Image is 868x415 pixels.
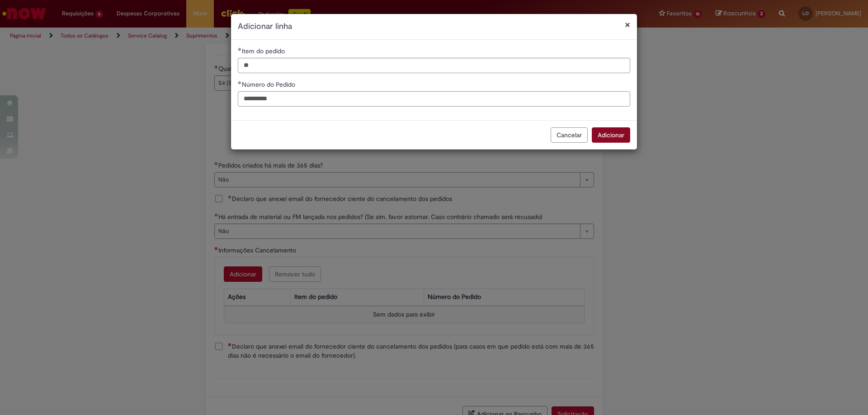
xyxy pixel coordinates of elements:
span: Obrigatório Preenchido [238,47,242,51]
span: Número do Pedido [242,80,297,89]
span: Item do pedido [242,47,287,55]
input: Item do pedido [238,58,630,73]
span: Obrigatório Preenchido [238,81,242,84]
button: Cancelar [551,127,588,143]
button: Adicionar [592,127,630,143]
button: Fechar modal [625,20,630,29]
h2: Adicionar linha [238,21,630,33]
input: Número do Pedido [238,91,630,107]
